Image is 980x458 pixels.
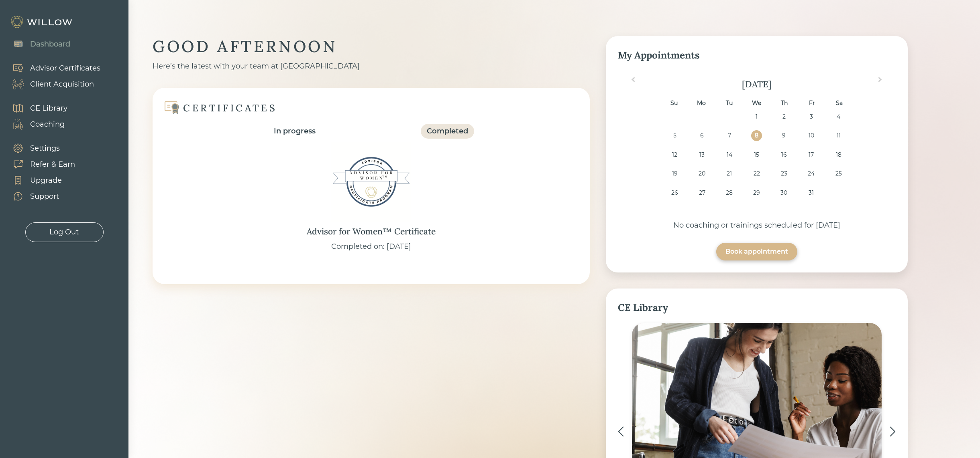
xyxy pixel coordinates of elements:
div: Choose Wednesday, October 8th, 2025 [751,130,762,141]
div: Choose Tuesday, October 7th, 2025 [724,130,735,141]
img: Advisor for Women™ Certificate Badge [331,142,411,222]
a: Coaching [4,116,67,132]
div: Choose Saturday, October 18th, 2025 [833,149,844,160]
div: Here’s the latest with your team at [GEOGRAPHIC_DATA] [153,61,590,72]
div: Choose Monday, October 13th, 2025 [697,149,707,160]
img: < [618,426,624,437]
div: GOOD AFTERNOON [153,36,590,57]
div: Choose Friday, October 31st, 2025 [806,188,817,198]
a: Upgrade [4,172,75,188]
a: Refer & Earn [4,156,75,172]
div: Choose Thursday, October 16th, 2025 [778,149,789,160]
div: Choose Wednesday, October 15th, 2025 [751,149,762,160]
div: Su [668,98,679,109]
div: Choose Monday, October 6th, 2025 [697,130,707,141]
div: Choose Thursday, October 2nd, 2025 [778,111,789,122]
button: Previous Month [626,75,639,88]
div: Advisor Certificates [30,63,100,74]
div: Choose Saturday, October 11th, 2025 [833,130,844,141]
div: Mo [696,98,707,109]
div: Completed on: [DATE] [331,241,411,252]
div: Choose Friday, October 3rd, 2025 [806,111,817,122]
div: Choose Sunday, October 26th, 2025 [669,188,680,198]
a: Advisor Certificates [4,60,100,76]
div: Sa [834,98,845,109]
div: Tu [723,98,734,109]
div: CE Library [30,103,67,114]
div: Coaching [30,119,65,130]
div: Settings [30,143,60,154]
div: Book appointment [725,247,788,256]
a: CE Library [4,100,67,116]
div: Choose Sunday, October 19th, 2025 [669,168,680,179]
div: We [751,98,762,109]
div: month 2025-10 [620,111,893,207]
div: Choose Monday, October 20th, 2025 [697,168,707,179]
div: Advisor for Women™ Certificate [307,225,436,238]
a: Settings [4,140,75,156]
div: Log Out [50,227,79,238]
a: Client Acquisition [4,76,100,92]
div: My Appointments [618,48,896,63]
div: CERTIFICATES [183,102,277,114]
img: Willow [10,16,74,28]
button: Next Month [874,75,887,88]
a: Dashboard [4,36,70,52]
div: Choose Monday, October 27th, 2025 [697,188,707,198]
div: No coaching or trainings scheduled for [DATE] [618,220,896,231]
div: Choose Thursday, October 23rd, 2025 [778,168,789,179]
div: Upgrade [30,175,62,186]
div: Choose Sunday, October 5th, 2025 [669,130,680,141]
div: Choose Wednesday, October 29th, 2025 [751,188,762,198]
div: Refer & Earn [30,159,75,170]
div: Choose Wednesday, October 22nd, 2025 [751,168,762,179]
div: Completed [427,126,468,137]
div: Dashboard [30,39,70,50]
div: Choose Friday, October 17th, 2025 [806,149,817,160]
div: Choose Saturday, October 4th, 2025 [833,111,844,122]
div: Choose Tuesday, October 14th, 2025 [724,149,735,160]
div: CE Library [618,301,896,315]
img: > [890,426,896,437]
div: [DATE] [618,78,896,91]
div: Th [779,98,790,109]
div: Client Acquisition [30,79,94,90]
div: Choose Friday, October 10th, 2025 [806,130,817,141]
div: Choose Thursday, October 9th, 2025 [778,130,789,141]
div: Support [30,191,59,202]
div: Choose Tuesday, October 28th, 2025 [724,188,735,198]
div: Choose Saturday, October 25th, 2025 [833,168,844,179]
div: Choose Wednesday, October 1st, 2025 [751,111,762,122]
div: Fr [807,98,817,109]
div: Choose Thursday, October 30th, 2025 [778,188,789,198]
div: In progress [274,126,316,137]
div: Choose Friday, October 24th, 2025 [806,168,817,179]
div: Choose Tuesday, October 21st, 2025 [724,168,735,179]
div: Choose Sunday, October 12th, 2025 [669,149,680,160]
